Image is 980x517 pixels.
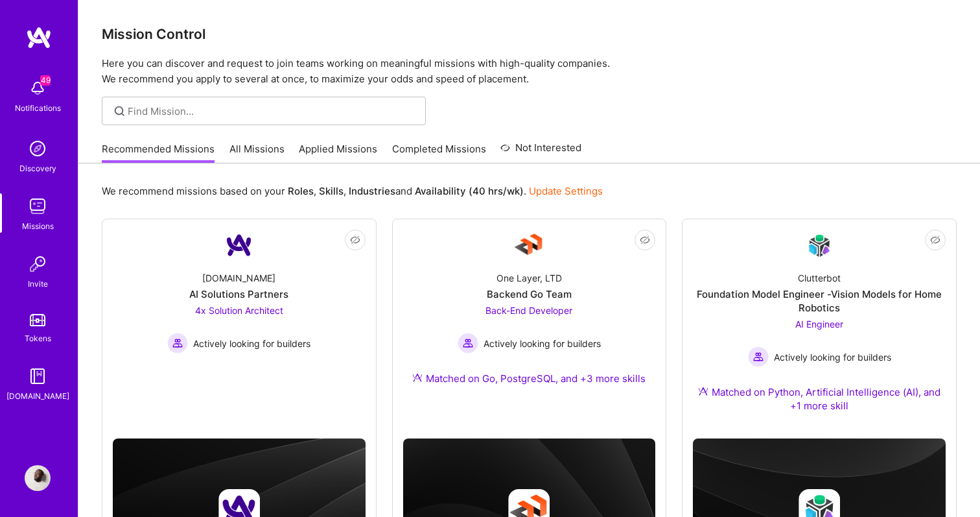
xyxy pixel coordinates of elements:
[500,140,581,163] a: Not Interested
[693,385,946,413] div: Matched on Python, Artificial Intelligence (AI), and +1 more skill
[484,337,601,350] span: Actively looking for builders
[319,185,344,197] b: Skills
[640,235,650,245] i: icon EyeClosed
[25,136,51,162] img: discovery
[25,193,51,219] img: teamwork
[795,319,843,330] span: AI Engineer
[25,465,51,491] img: User Avatar
[167,333,188,354] img: Actively looking for builders
[25,331,51,345] div: Tokens
[40,75,51,86] span: 49
[202,271,275,285] div: [DOMAIN_NAME]
[350,235,360,245] i: icon EyeClosed
[102,26,957,42] h3: Mission Control
[288,185,314,197] b: Roles
[113,230,366,400] a: Company Logo[DOMAIN_NAME]AI Solutions Partners4x Solution Architect Actively looking for builders...
[19,162,56,175] div: Discovery
[513,230,544,261] img: Company Logo
[804,230,835,261] img: Company Logo
[412,372,646,385] div: Matched on Go, PostgreSQL, and +3 more skills
[392,142,486,163] a: Completed Missions
[224,230,255,261] img: Company Logo
[748,346,769,367] img: Actively looking for builders
[6,389,69,403] div: [DOMAIN_NAME]
[412,372,423,383] img: Ateam Purple Icon
[693,287,946,315] div: Foundation Model Engineer -Vision Models for Home Robotics
[102,184,603,198] p: We recommend missions based on your , , and .
[102,142,215,163] a: Recommended Missions
[28,277,48,291] div: Invite
[930,235,940,245] i: icon EyeClosed
[693,230,946,428] a: Company LogoClutterbotFoundation Model Engineer -Vision Models for Home RoboticsAI Engineer Activ...
[30,314,45,326] img: tokens
[485,305,572,316] span: Back-End Developer
[15,101,61,115] div: Notifications
[487,287,572,301] div: Backend Go Team
[21,465,54,491] a: User Avatar
[299,142,377,163] a: Applied Missions
[25,75,51,101] img: bell
[458,333,478,354] img: Actively looking for builders
[112,104,127,119] i: icon SearchGrey
[529,185,603,197] a: Update Settings
[189,287,288,301] div: AI Solutions Partners
[193,337,310,350] span: Actively looking for builders
[349,185,395,197] b: Industries
[102,56,957,87] p: Here you can discover and request to join teams working on meaningful missions with high-quality ...
[25,251,51,277] img: Invite
[698,386,708,396] img: Ateam Purple Icon
[25,363,51,389] img: guide book
[774,350,891,364] span: Actively looking for builders
[415,185,524,197] b: Availability (40 hrs/wk)
[403,230,656,401] a: Company LogoOne Layer, LTDBackend Go TeamBack-End Developer Actively looking for buildersActively...
[26,26,52,49] img: logo
[128,104,416,118] input: Find Mission...
[496,271,562,285] div: One Layer, LTD
[798,271,841,285] div: Clutterbot
[22,219,54,233] div: Missions
[229,142,285,163] a: All Missions
[195,305,283,316] span: 4x Solution Architect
